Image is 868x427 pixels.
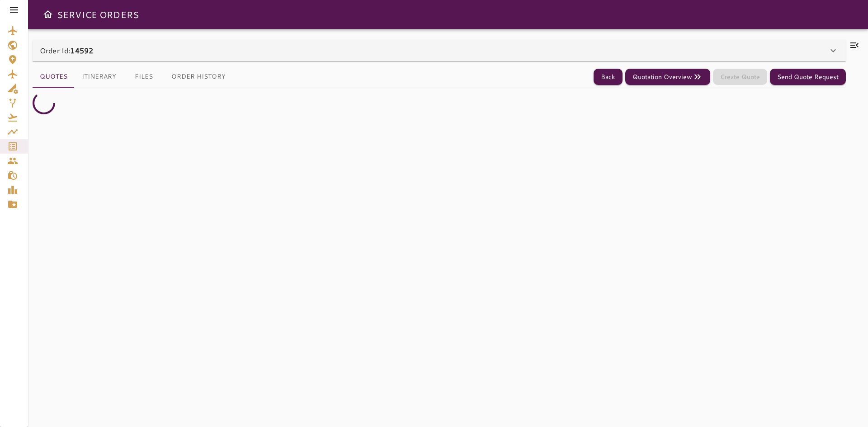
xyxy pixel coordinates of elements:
h6: SERVICE ORDERS [57,7,139,22]
button: Quotes [33,66,75,88]
button: Back [594,69,623,85]
button: Files [123,66,164,88]
button: Order History [164,66,233,88]
button: Quotation Overview [625,69,710,85]
div: Order Id:14592 [33,40,846,61]
p: Order Id: [40,45,93,56]
button: Send Quote Request [770,69,846,85]
div: basic tabs example [33,66,233,88]
button: Open drawer [39,5,57,23]
b: 14592 [70,45,93,56]
button: Itinerary [75,66,123,88]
